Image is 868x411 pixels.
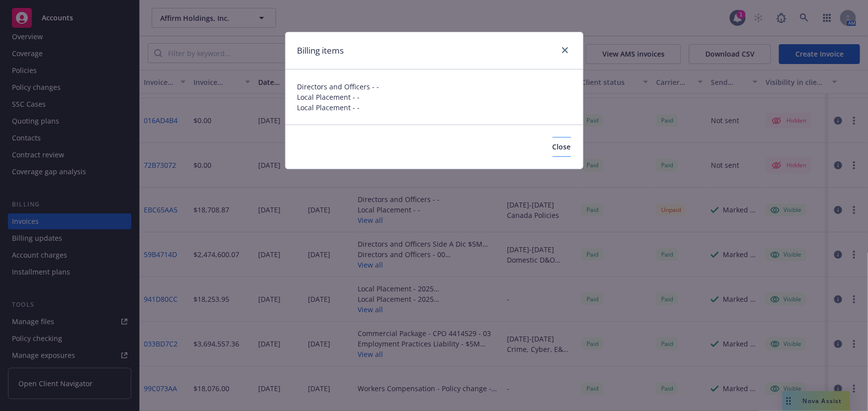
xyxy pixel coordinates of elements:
[297,102,571,113] span: Local Placement - -
[297,81,571,92] span: Directors and Officers - -
[297,92,571,102] span: Local Placement - -
[297,44,344,57] h1: Billing items
[553,137,571,157] button: Close
[553,142,571,151] span: Close
[559,44,571,56] a: close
